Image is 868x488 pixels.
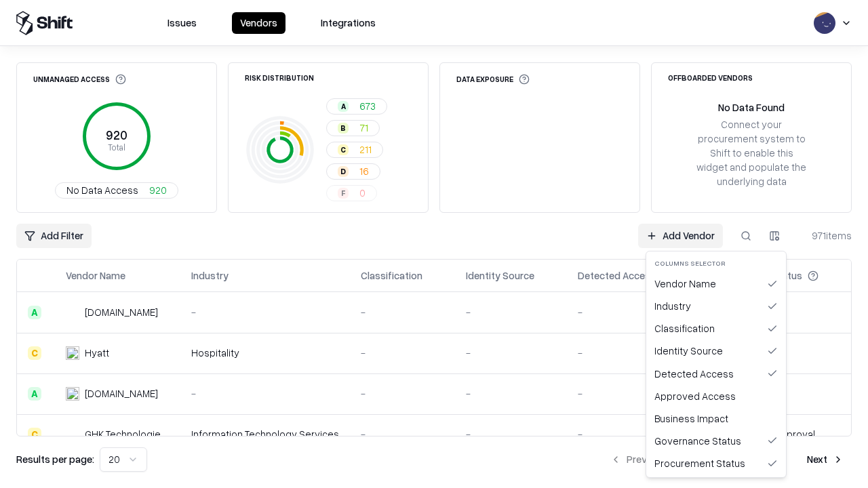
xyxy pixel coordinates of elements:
span: 673 [359,99,376,113]
span: 920 [149,183,167,197]
div: C [338,144,349,155]
div: Vendor Name [66,268,125,283]
div: - [578,427,694,441]
div: [DOMAIN_NAME] [85,305,158,319]
div: Identity Source [466,268,534,283]
img: Hyatt [66,346,79,360]
button: Next [799,447,852,472]
button: Integrations [313,12,384,34]
div: A [28,306,41,319]
div: A [338,101,349,112]
span: 211 [359,142,372,157]
div: - [466,427,556,441]
div: Offboarded Vendors [668,74,753,81]
div: Risk Distribution [245,74,314,81]
div: - [191,386,339,401]
div: - [361,346,444,360]
div: Information Technology Services [191,427,339,441]
div: Industry [191,268,229,283]
div: C [28,428,41,441]
div: No Data Found [718,100,785,115]
div: Industry [649,295,783,317]
div: Business Impact [649,407,783,430]
div: GHK Technologies Inc. [85,427,170,441]
div: Classification [361,268,422,283]
div: - [578,305,694,319]
div: Unmanaged Access [33,74,126,85]
div: Vendor Name [649,272,783,295]
div: Approved Access [649,385,783,407]
div: - [361,386,444,401]
span: 71 [359,121,368,135]
div: Data Exposure [456,74,530,85]
div: - [361,305,444,319]
div: Procurement Status [649,452,783,474]
div: Detected Access [649,363,783,385]
button: Add Filter [16,224,92,248]
div: Connect your procurement system to Shift to enable this widget and populate the underlying data [695,117,808,189]
div: 971 items [797,228,852,243]
span: 16 [359,164,369,178]
nav: pagination [602,447,852,472]
button: Issues [159,12,205,34]
button: Vendors [232,12,285,34]
div: - [466,386,556,401]
div: Hyatt [85,346,109,360]
div: - [361,427,444,441]
div: Detected Access [578,268,656,283]
div: - [578,346,694,360]
div: - [578,386,694,401]
div: - [191,305,339,319]
div: [DOMAIN_NAME] [85,386,158,401]
div: Identity Source [649,340,783,362]
div: B [338,123,349,134]
img: GHK Technologies Inc. [66,428,79,441]
div: Hospitality [191,346,339,360]
div: A [28,387,41,401]
img: intrado.com [66,306,79,319]
a: Add Vendor [638,224,723,248]
span: No Data Access [66,183,138,197]
div: D [338,166,349,177]
div: Governance Status [649,430,783,452]
div: Classification [649,317,783,340]
p: Results per page: [16,452,94,466]
div: - [466,346,556,360]
div: - [466,305,556,319]
img: primesec.co.il [66,387,79,401]
tspan: 920 [106,127,127,142]
div: C [28,346,41,360]
div: Columns selector [649,254,783,272]
tspan: Total [108,142,125,152]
